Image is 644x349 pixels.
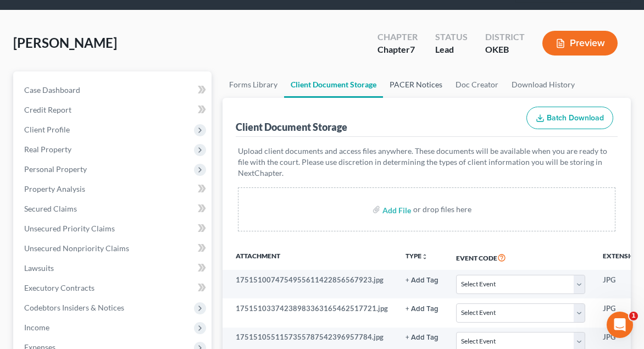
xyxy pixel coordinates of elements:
span: 7 [410,44,415,54]
p: Upload client documents and access files anywhere. These documents will be available when you are... [238,146,615,179]
a: Executory Contracts [15,278,212,298]
span: 1 [629,312,638,320]
div: Lead [435,43,468,56]
button: + Add Tag [406,306,438,313]
a: + Add Tag [406,275,438,285]
a: Client Document Storage [284,71,383,98]
button: Preview [542,31,618,56]
span: Credit Report [24,105,71,114]
span: Property Analysis [24,184,85,193]
button: Batch Download [526,107,613,130]
div: Chapter [377,31,418,43]
a: PACER Notices [383,71,449,98]
a: + Add Tag [406,303,438,314]
a: Unsecured Nonpriority Claims [15,239,212,258]
iframe: Intercom live chat [607,312,633,338]
a: Case Dashboard [15,80,212,100]
span: Codebtors Insiders & Notices [24,303,124,312]
span: Personal Property [24,164,87,174]
i: unfold_more [421,253,428,260]
span: Client Profile [24,125,70,134]
span: Lawsuits [24,263,54,273]
span: Executory Contracts [24,283,95,292]
button: + Add Tag [406,277,438,284]
span: Income [24,323,49,332]
div: or drop files here [413,204,471,215]
button: TYPEunfold_more [406,253,428,260]
span: Batch Download [547,113,604,123]
a: Credit Report [15,100,212,120]
th: Attachment [223,245,397,270]
div: OKEB [485,43,525,56]
span: Unsecured Nonpriority Claims [24,243,129,253]
a: Download History [505,71,581,98]
th: Event Code [447,245,593,270]
td: 17515103374238983363165462517721.jpg [223,298,397,327]
div: Status [435,31,468,43]
span: Real Property [24,145,71,154]
a: Property Analysis [15,179,212,199]
a: Lawsuits [15,258,212,278]
span: Case Dashboard [24,85,80,95]
div: District [485,31,525,43]
a: + Add Tag [406,332,438,342]
a: Secured Claims [15,199,212,219]
span: Unsecured Priority Claims [24,224,115,233]
span: Secured Claims [24,204,77,213]
div: Client Document Storage [236,120,347,134]
button: + Add Tag [406,334,438,341]
a: Doc Creator [449,71,505,98]
a: Forms Library [223,71,284,98]
a: Unsecured Priority Claims [15,219,212,239]
div: Chapter [377,43,418,56]
td: 1751510074754955611422856567923.jpg [223,270,397,298]
span: [PERSON_NAME] [13,35,117,51]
